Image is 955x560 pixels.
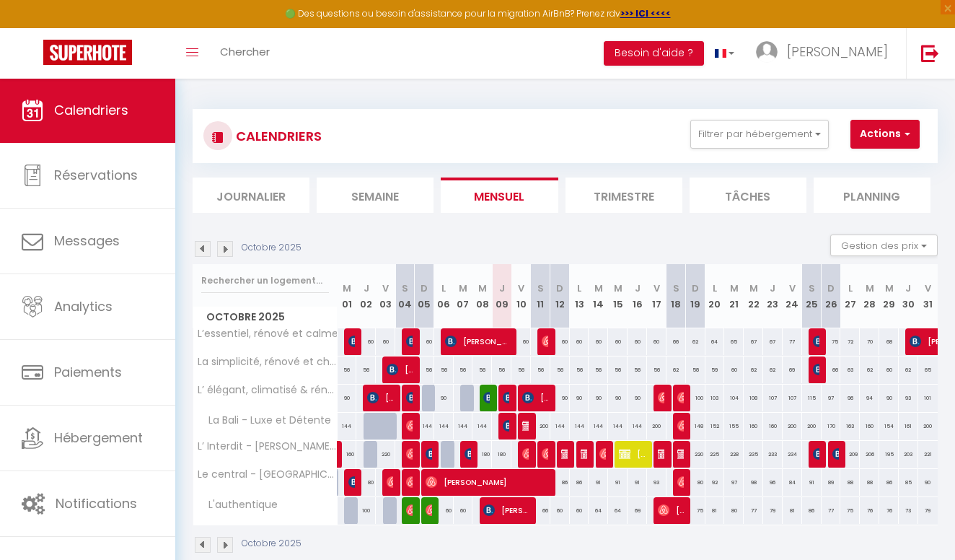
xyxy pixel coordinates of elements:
[744,413,763,439] div: 160
[724,441,744,468] div: 228
[581,440,587,468] span: [PERSON_NAME]
[54,166,138,184] span: Réservations
[744,264,763,328] th: 22
[356,497,376,524] div: 100
[195,356,340,367] span: La simplicité, rénové et chaleureux
[492,441,511,468] div: 180
[620,7,671,19] strong: >>> ICI <<<<
[608,497,628,524] div: 64
[822,413,841,439] div: 170
[744,441,763,468] div: 235
[415,328,434,355] div: 60
[511,328,531,355] div: 60
[441,281,446,295] abbr: L
[242,537,302,551] p: Octobre 2025
[756,41,778,63] img: ...
[594,281,603,295] abbr: M
[376,328,395,355] div: 60
[783,497,802,524] div: 81
[879,356,899,383] div: 60
[879,441,899,468] div: 195
[918,385,938,411] div: 101
[666,356,686,383] div: 62
[705,264,725,328] th: 20
[415,413,434,439] div: 144
[193,178,309,213] li: Journalier
[608,356,628,383] div: 56
[918,413,938,439] div: 200
[840,441,860,468] div: 209
[608,385,628,411] div: 90
[589,385,608,411] div: 90
[503,384,509,411] span: [PERSON_NAME]
[518,281,524,295] abbr: V
[813,440,819,468] span: [PERSON_NAME]
[813,356,819,383] span: [PERSON_NAME]
[531,413,550,439] div: 200
[531,264,550,328] th: 11
[686,413,705,439] div: 148
[763,441,783,468] div: 233
[232,120,322,152] h3: CALENDRIERS
[628,264,647,328] th: 16
[744,385,763,411] div: 108
[483,384,490,411] span: [PERSON_NAME]
[860,264,879,328] th: 28
[628,413,647,439] div: 144
[376,441,395,468] div: 220
[628,356,647,383] div: 56
[647,328,666,355] div: 60
[561,440,568,468] span: [PERSON_NAME]
[666,328,686,355] div: 66
[570,356,589,383] div: 56
[376,264,395,328] th: 03
[822,469,841,496] div: 89
[338,356,357,383] div: 56
[426,468,549,496] span: [PERSON_NAME]
[690,120,829,149] button: Filtrer par hébergement
[814,178,930,213] li: Planning
[802,264,822,328] th: 25
[338,264,357,328] th: 01
[860,413,879,439] div: 160
[899,469,918,496] div: 85
[550,264,570,328] th: 12
[332,441,339,468] a: [PERSON_NAME]
[783,356,802,383] div: 69
[195,441,340,452] span: L’ Interdit - [PERSON_NAME] et Sensualité
[441,178,558,213] li: Mensuel
[434,497,454,524] div: 60
[550,385,570,411] div: 90
[658,496,684,524] span: [PERSON_NAME]
[604,41,704,66] button: Besoin d'aide ?
[338,413,357,439] div: 144
[787,43,888,61] span: [PERSON_NAME]
[763,328,783,355] div: 67
[195,385,340,395] span: L’ élégant, climatisé & rénové
[415,356,434,383] div: 56
[802,469,822,496] div: 91
[647,469,666,496] div: 93
[749,281,758,295] abbr: M
[356,264,376,328] th: 02
[724,469,744,496] div: 97
[783,264,802,328] th: 24
[918,264,938,328] th: 31
[356,356,376,383] div: 56
[415,264,434,328] th: 05
[406,496,413,524] span: [PERSON_NAME]
[589,497,608,524] div: 64
[744,469,763,496] div: 98
[608,264,628,328] th: 15
[724,264,744,328] th: 21
[850,120,920,149] button: Actions
[201,268,329,294] input: Rechercher un logement...
[690,178,806,213] li: Tâches
[522,384,548,411] span: [PERSON_NAME]
[840,385,860,411] div: 96
[763,385,783,411] div: 107
[822,497,841,524] div: 77
[608,413,628,439] div: 144
[840,469,860,496] div: 88
[356,328,376,355] div: 60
